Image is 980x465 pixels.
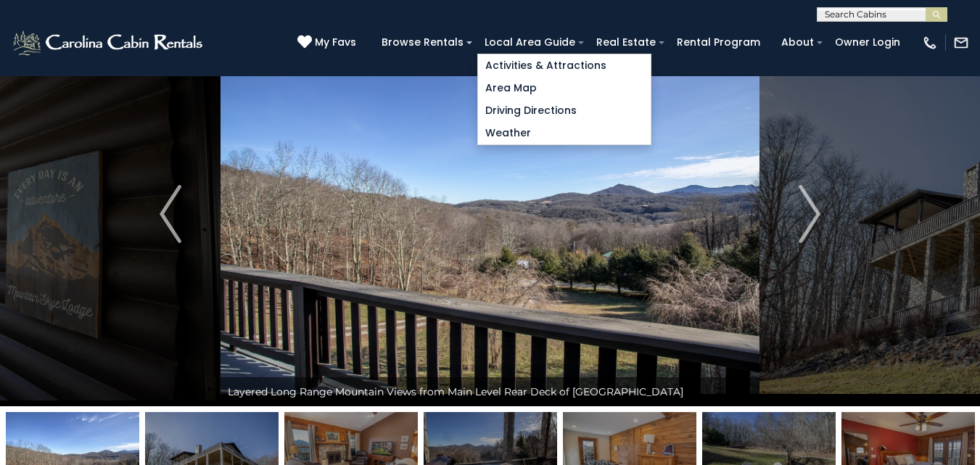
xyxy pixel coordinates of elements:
[589,31,663,54] a: Real Estate
[11,28,207,57] img: White-1-2.png
[478,54,651,77] a: Activities & Attractions
[160,185,181,243] img: arrow
[953,35,969,51] img: mail-regular-white.png
[828,31,907,54] a: Owner Login
[120,22,221,406] button: Previous
[759,22,860,406] button: Next
[478,99,651,122] a: Driving Directions
[221,377,759,406] div: Layered Long Range Mountain Views from Main Level Rear Deck of [GEOGRAPHIC_DATA]
[478,122,651,144] a: Weather
[670,31,767,54] a: Rental Program
[315,35,356,50] span: My Favs
[799,185,820,243] img: arrow
[478,77,651,99] a: Area Map
[477,31,582,54] a: Local Area Guide
[297,35,360,51] a: My Favs
[922,35,938,51] img: phone-regular-white.png
[374,31,471,54] a: Browse Rentals
[774,31,821,54] a: About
